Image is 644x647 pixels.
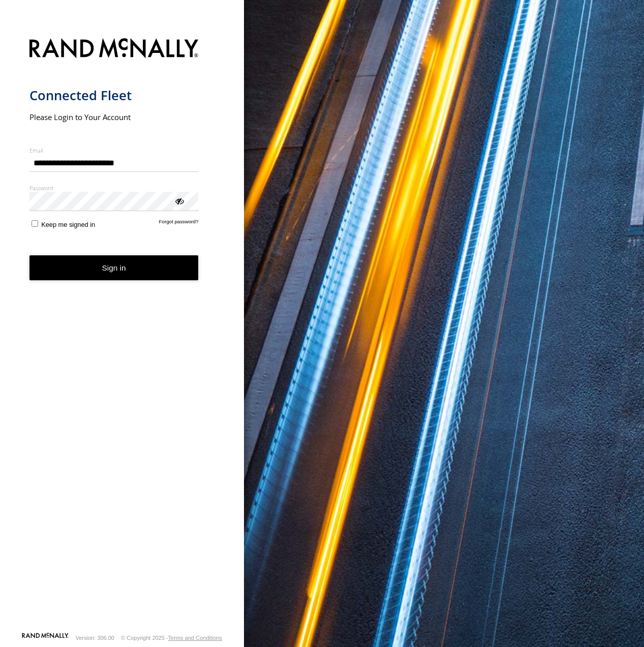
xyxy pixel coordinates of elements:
[29,87,199,104] h1: Connected Fleet
[29,32,215,632] form: main
[29,112,199,122] h2: Please Login to Your Account
[32,220,38,227] input: Keep me signed in
[174,195,184,205] div: ViewPassword
[168,635,222,641] a: Terms and Conditions
[76,635,114,641] div: Version: 306.00
[29,146,199,154] label: Email
[121,635,222,641] div: © Copyright 2025 -
[29,184,199,192] label: Password
[29,36,199,62] img: Rand McNally
[29,255,199,280] button: Sign in
[159,219,199,228] a: Forgot password?
[41,221,95,228] span: Keep me signed in
[22,633,69,643] a: Visit our Website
